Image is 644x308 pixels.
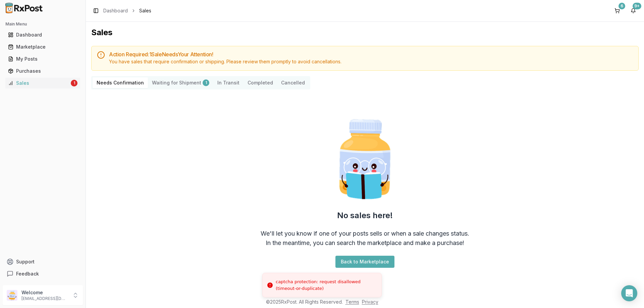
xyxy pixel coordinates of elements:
[71,80,77,86] div: 1
[5,65,80,77] a: Purchases
[276,279,376,292] div: captcha protection: request disallowed (timeout-or-duplicate)
[337,210,393,221] h2: No sales here!
[3,66,83,76] button: Purchases
[5,29,80,41] a: Dashboard
[335,256,394,268] button: Back to Marketplace
[322,116,408,202] img: Smart Pill Bottle
[16,270,39,277] span: Feedback
[109,58,633,65] div: You have sales that require confirmation or shipping. Please review them promptly to avoid cancel...
[3,3,46,13] img: RxPost Logo
[362,299,378,305] a: Privacy
[103,7,151,14] nav: breadcrumb
[619,3,625,9] div: 6
[628,5,639,16] button: 9+
[8,68,77,74] div: Purchases
[3,268,83,280] button: Feedback
[93,77,148,88] button: Needs Confirmation
[3,78,83,88] button: Sales1
[5,77,80,89] a: Sales1
[8,32,77,38] div: Dashboard
[612,5,623,16] button: 6
[266,238,464,248] div: In the meantime, you can search the marketplace and make a purchase!
[277,77,309,88] button: Cancelled
[3,42,83,52] button: Marketplace
[148,77,213,88] button: Waiting for Shipment
[345,299,359,305] a: Terms
[109,52,633,57] h5: Action Required: 1 Sale Need s Your Attention!
[203,79,209,86] div: 1
[621,285,637,301] div: Open Intercom Messenger
[3,29,83,40] button: Dashboard
[8,80,69,86] div: Sales
[3,256,83,268] button: Support
[5,21,80,27] h2: Main Menu
[7,290,17,301] img: User avatar
[5,53,80,65] a: My Posts
[8,44,77,50] div: Marketplace
[633,3,641,9] div: 9+
[5,41,80,53] a: Marketplace
[261,229,469,238] div: We'll let you know if one of your posts sells or when a sale changes status.
[103,7,128,14] a: Dashboard
[21,296,68,301] p: [EMAIL_ADDRESS][DOMAIN_NAME]
[139,7,151,14] span: Sales
[213,77,244,88] button: In Transit
[8,56,77,62] div: My Posts
[21,289,68,296] p: Welcome
[91,27,639,38] h1: Sales
[3,54,83,64] button: My Posts
[244,77,277,88] button: Completed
